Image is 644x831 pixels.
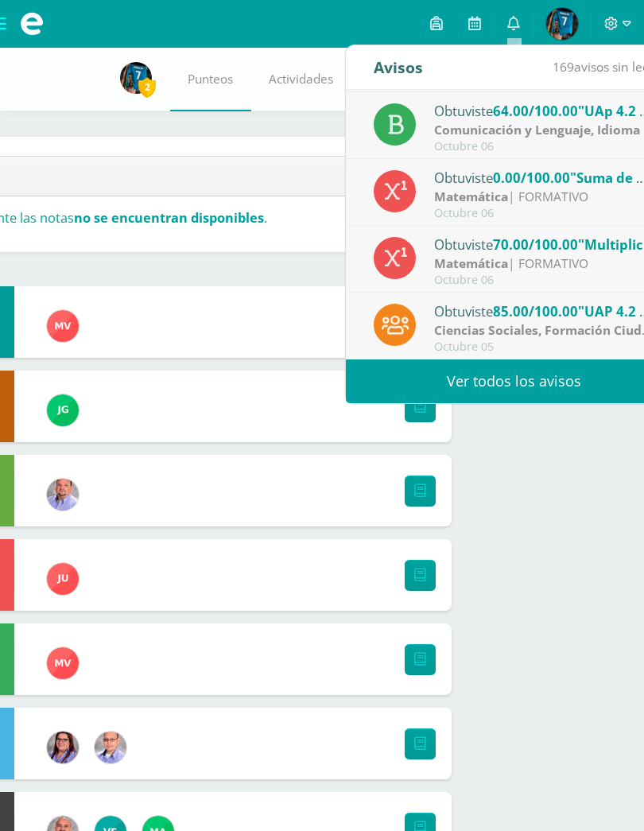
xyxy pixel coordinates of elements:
span: Punteos [188,71,233,87]
img: c7bed502e08dda7be56a4760e84b19ef.png [120,62,152,94]
a: Actividades [251,48,351,111]
strong: no se encuentran disponibles [74,209,264,227]
img: 3da61d9b1d2c0c7b8f7e89c78bbce001.png [47,394,79,426]
img: b5613e1a4347ac065b47e806e9a54e9c.png [47,563,79,595]
img: 1ff341f52347efc33ff1d2a179cbdb51.png [47,310,79,342]
a: Punteos [170,48,251,111]
span: 85.00/100.00 [493,302,578,320]
img: 6c58b5a751619099581147680274b29f.png [47,479,79,511]
span: Actividades [269,71,333,87]
strong: Matemática [434,188,508,205]
span: 169 [553,58,574,76]
img: 636fc591f85668e7520e122fec75fd4f.png [95,732,126,763]
div: Avisos [374,45,423,89]
span: 70.00/100.00 [493,235,578,254]
span: 64.00/100.00 [493,102,578,120]
img: 1ff341f52347efc33ff1d2a179cbdb51.png [47,647,79,679]
span: 0.00/100.00 [493,169,570,187]
img: c7bed502e08dda7be56a4760e84b19ef.png [546,8,578,40]
span: 2 [138,77,156,97]
img: fda4ebce342fd1e8b3b59cfba0d95288.png [47,732,79,763]
strong: Matemática [434,254,508,272]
